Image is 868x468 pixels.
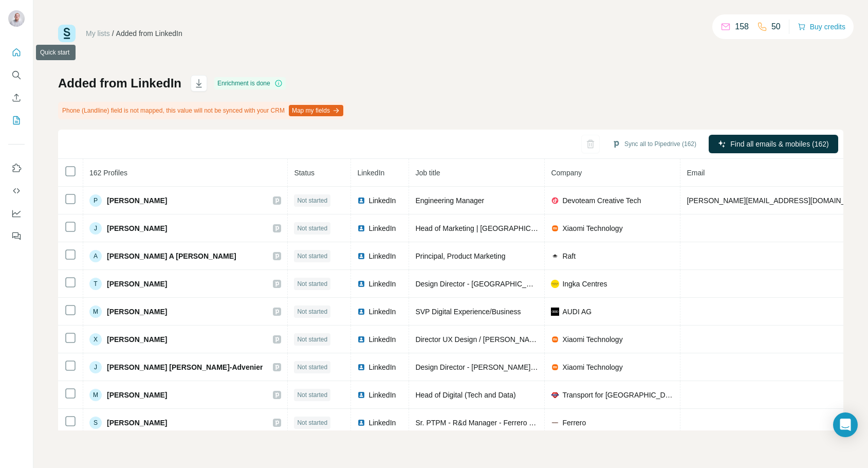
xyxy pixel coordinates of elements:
span: [PERSON_NAME] [107,279,167,289]
li: / [112,28,114,39]
span: Principal, Product Marketing [415,252,505,260]
div: J [89,222,102,235]
span: Find all emails & mobiles (162) [730,139,828,149]
span: Devoteam Creative Tech [562,195,641,206]
img: LinkedIn logo [357,196,365,205]
a: My lists [86,29,110,38]
span: [PERSON_NAME] [107,307,167,317]
div: Enrichment is done [214,77,286,89]
div: Open Intercom Messenger [833,412,858,437]
span: Xiaomi Technology [562,223,622,233]
button: Find all emails & mobiles (162) [709,135,838,153]
span: [PERSON_NAME] [107,195,167,206]
span: LinkedIn [368,334,396,345]
h1: Added from LinkedIn [58,75,181,92]
img: company-logo [551,335,559,344]
span: [PERSON_NAME] [107,223,167,233]
span: LinkedIn [368,418,396,428]
span: [PERSON_NAME] [107,334,167,345]
span: Not started [297,196,327,205]
img: company-logo [551,363,559,371]
div: Added from LinkedIn [116,28,182,39]
div: J [89,361,102,373]
img: LinkedIn logo [357,335,365,344]
div: X [89,333,102,346]
span: [PERSON_NAME] [107,390,167,400]
p: 50 [771,21,781,33]
span: Ferrero [562,418,586,428]
span: LinkedIn [368,307,396,317]
span: LinkedIn [368,251,396,261]
div: S [89,417,102,429]
span: Not started [297,251,327,261]
div: Phone (Landline) field is not mapped, this value will not be synced with your CRM [58,102,345,119]
span: Design Director - [PERSON_NAME] Europe Creative Studio [415,363,607,371]
img: company-logo [551,252,559,260]
button: Feedback [8,227,25,245]
img: LinkedIn logo [357,363,365,371]
span: Engineering Manager [415,196,484,205]
span: Not started [297,418,327,427]
span: Head of Digital (Tech and Data) [415,391,515,399]
img: LinkedIn logo [357,224,365,232]
button: Map my fields [289,105,343,116]
span: Xiaomi Technology [562,362,622,372]
img: LinkedIn logo [357,308,365,316]
button: My lists [8,111,25,130]
span: Not started [297,224,327,233]
span: Email [687,169,705,177]
span: Head of Marketing | [GEOGRAPHIC_DATA] [415,224,555,232]
img: company-logo [551,224,559,232]
span: Not started [297,279,327,289]
span: Ingka Centres [562,279,607,289]
span: [PERSON_NAME][EMAIL_ADDRESS][DOMAIN_NAME] [687,196,867,205]
span: [PERSON_NAME] [PERSON_NAME]-Advenier [107,362,263,372]
img: company-logo [551,391,559,399]
span: [PERSON_NAME] [107,418,167,428]
img: company-logo [551,196,559,205]
span: LinkedIn [368,390,396,400]
span: Not started [297,335,327,344]
button: Quick start [8,43,25,62]
img: company-logo [551,280,559,288]
span: LinkedIn [368,223,396,233]
button: Sync all to Pipedrive (162) [605,136,704,152]
img: LinkedIn logo [357,419,365,427]
button: Search [8,66,25,84]
img: company-logo [551,308,559,316]
span: Not started [297,363,327,372]
img: Avatar [8,10,25,27]
button: Use Surfe on LinkedIn [8,159,25,177]
img: LinkedIn logo [357,391,365,399]
span: Transport for [GEOGRAPHIC_DATA] [562,390,674,400]
span: Status [294,169,315,177]
div: P [89,194,102,207]
p: 158 [735,21,749,33]
span: Raft [562,251,576,261]
button: Use Surfe API [8,182,25,200]
div: A [89,250,102,262]
span: Job title [415,169,440,177]
span: LinkedIn [368,195,396,206]
div: M [89,389,102,401]
span: [PERSON_NAME] A [PERSON_NAME] [107,251,236,261]
span: LinkedIn [357,169,384,177]
span: Director UX Design / [PERSON_NAME] (Xiaomi Home Platform) [415,335,621,344]
span: Design Director - [GEOGRAPHIC_DATA] [415,280,546,288]
span: Xiaomi Technology [562,334,622,345]
button: Buy credits [798,20,845,34]
img: company-logo [551,419,559,427]
span: SVP Digital Experience/Business [415,308,521,316]
div: M [89,305,102,318]
span: Not started [297,307,327,316]
span: LinkedIn [368,362,396,372]
span: Sr. PTPM - R&d Manager - Ferrero Mainstream Chocolate Lead [415,419,619,427]
span: Not started [297,390,327,400]
button: Enrich CSV [8,88,25,107]
span: 162 Profiles [89,169,127,177]
span: LinkedIn [368,279,396,289]
button: Dashboard [8,204,25,223]
span: Company [551,169,582,177]
span: AUDI AG [562,307,592,317]
img: LinkedIn logo [357,252,365,260]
